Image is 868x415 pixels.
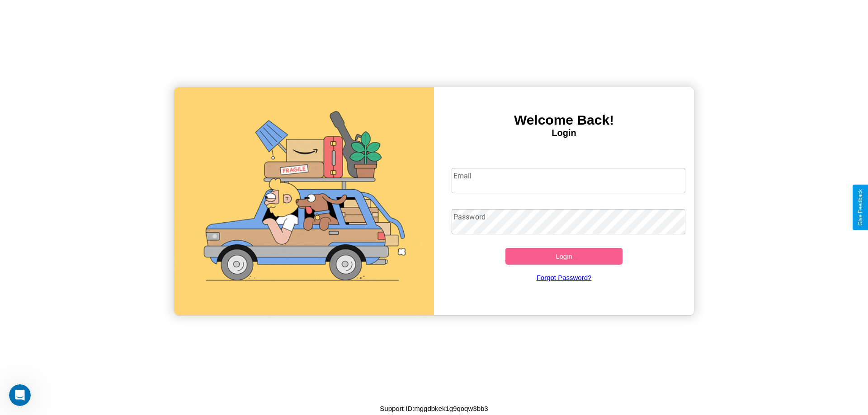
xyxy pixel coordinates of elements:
[380,402,488,415] p: Support ID: mggdbkek1g9qoqw3bb3
[447,265,681,290] a: Forgot Password?
[174,87,434,315] img: gif
[434,112,694,128] h3: Welcome Back!
[505,248,623,265] button: Login
[434,128,694,138] h4: Login
[857,189,863,226] div: Give Feedback
[9,384,31,406] iframe: Intercom live chat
